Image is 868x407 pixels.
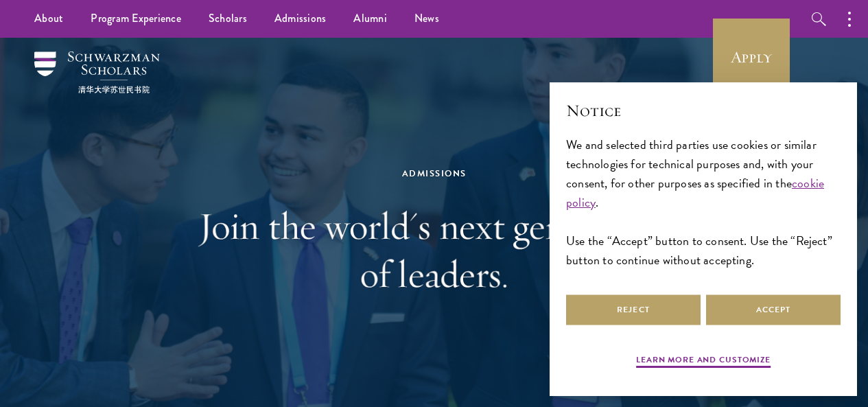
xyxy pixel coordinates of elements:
button: Learn more and customize [636,353,771,370]
h1: Join the world's next generation of leaders. [198,202,671,298]
div: Admissions [198,166,671,181]
a: cookie policy [566,174,824,211]
img: Schwarzman Scholars [34,51,160,93]
h2: Notice [566,99,841,122]
div: We and selected third parties use cookies or similar technologies for technical purposes and, wit... [566,135,841,270]
a: Apply [713,19,790,95]
button: Accept [706,294,841,325]
button: Reject [566,294,701,325]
